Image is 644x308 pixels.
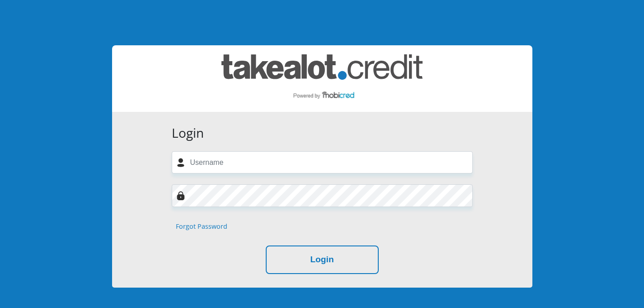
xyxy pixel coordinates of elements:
button: Login [266,245,379,274]
img: user-icon image [176,158,185,167]
img: Image [176,191,185,200]
input: Username [172,151,473,173]
a: Forgot Password [176,221,227,231]
img: takealot_credit logo [221,54,423,103]
h3: Login [172,125,473,141]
